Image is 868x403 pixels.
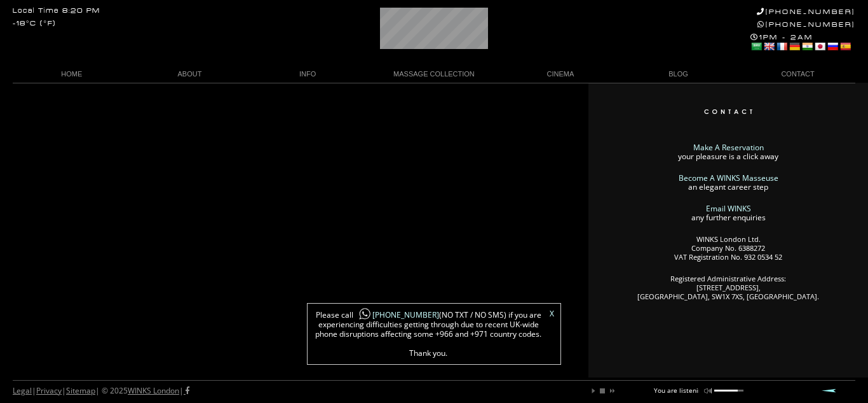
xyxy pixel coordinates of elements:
[13,66,131,83] a: HOME
[590,387,597,395] a: play
[693,142,764,153] a: Make A Reservation
[13,381,189,401] div: | | | © 2025 |
[814,41,825,52] a: Japanese
[821,388,836,393] a: Prev
[248,66,367,83] a: INFO
[550,310,554,318] a: X
[704,387,712,395] a: mute
[13,20,56,27] div: -18°C (°F)
[601,143,855,161] p: your pleasure is a click away
[601,204,855,222] p: any further enquiries
[654,387,842,393] p: You are listening to WINKS Mix Vol. 2 ..... [GEOGRAPHIC_DATA]
[839,41,851,52] a: Spanish
[607,387,615,395] a: next
[353,309,439,320] a: [PHONE_NUMBER]
[131,66,249,83] a: ABOUT
[827,41,838,52] a: Russian
[358,308,371,321] img: whatsapp-icon1.png
[128,385,179,396] a: WINKS London
[599,387,606,395] a: stop
[36,385,62,396] a: Privacy
[801,41,813,52] a: Hindi
[13,385,32,396] a: Legal
[635,110,822,129] img: Contact Options
[314,310,543,358] span: Please call (NO TXT / NO SMS) if you are experiencing difficulties getting through due to recent ...
[750,33,855,53] div: 1PM - 2AM
[776,41,787,52] a: French
[757,8,855,16] a: [PHONE_NUMBER]
[750,41,762,52] a: Arabic
[706,203,751,214] a: Email WINKS
[601,274,855,301] p: Registered Administrative Address: [STREET_ADDRESS], [GEOGRAPHIC_DATA], SW1X 7XS, [GEOGRAPHIC_DATA].
[789,41,800,52] a: German
[679,173,778,183] a: Become A WINKS Masseuse
[737,66,855,83] a: CONTACT
[601,235,855,262] p: WINKS London Ltd. Company No. 6388272 VAT Registration No. 932 0534 52
[763,41,775,52] a: English
[13,8,100,15] div: Local Time 8:20 PM
[367,66,501,83] a: MASSAGE COLLECTION
[620,66,738,83] a: BLOG
[66,385,95,396] a: Sitemap
[501,66,620,83] a: CINEMA
[601,174,855,192] p: an elegant career step
[757,20,855,29] a: [PHONE_NUMBER]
